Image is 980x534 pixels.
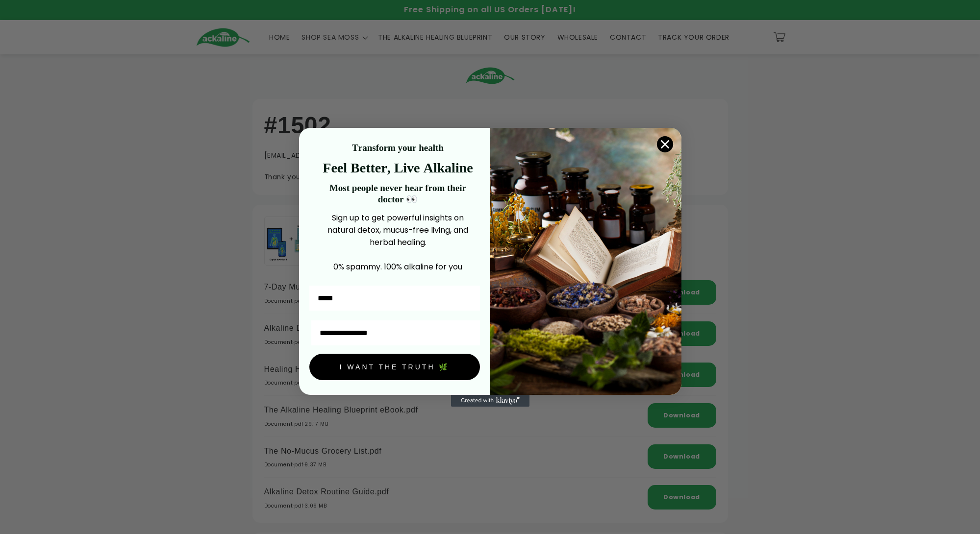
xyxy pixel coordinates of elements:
[311,320,480,345] input: Email
[329,183,466,204] strong: Most people never hear from their doctor 👀
[656,136,674,153] button: Close dialog
[309,354,480,380] button: I WANT THE TRUTH 🌿
[316,212,480,248] p: Sign up to get powerful insights on natural detox, mucus-free living, and herbal healing.
[316,261,480,273] p: 0% spammy. 100% alkaline for you
[352,143,444,153] strong: Transform your health
[309,286,480,311] input: First Name
[490,128,681,395] img: 4a4a186a-b914-4224-87c7-990d8ecc9bca.jpeg
[451,395,529,407] a: Created with Klaviyo - opens in a new tab
[323,160,473,175] strong: Feel Better, Live Alkaline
